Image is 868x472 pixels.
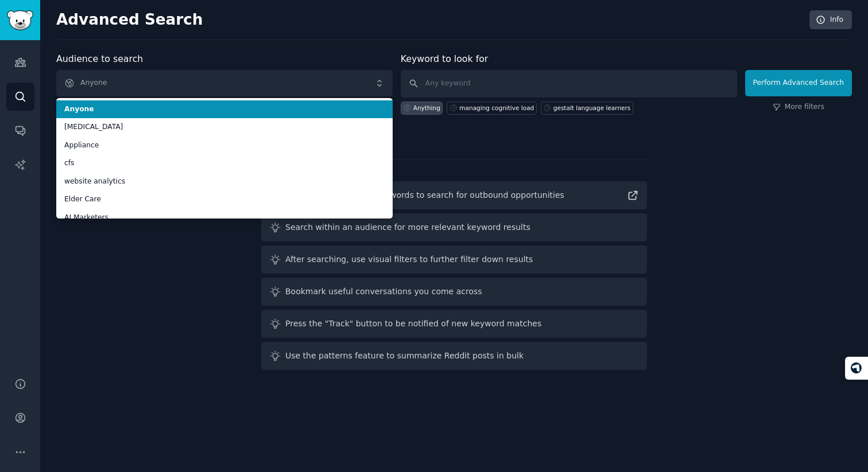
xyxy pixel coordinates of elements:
span: cfs [64,158,385,169]
ul: Anyone [56,98,393,219]
span: Anyone [64,104,385,115]
span: Elder Care [64,194,385,205]
span: Appliance [64,141,385,151]
span: website analytics [64,177,385,187]
span: [MEDICAL_DATA] [64,122,385,132]
span: AI Marketers [64,213,385,223]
